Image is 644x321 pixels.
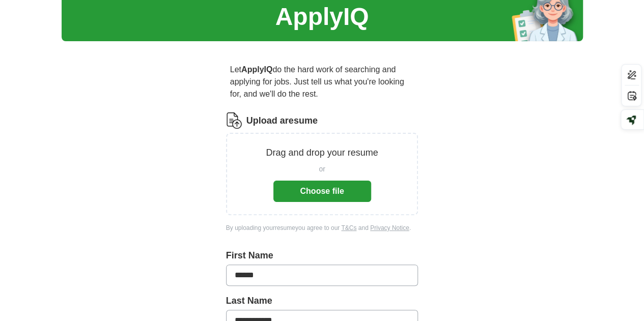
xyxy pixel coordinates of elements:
p: Drag and drop your resume [266,146,378,160]
label: Last Name [226,294,418,308]
p: Let do the hard work of searching and applying for jobs. Just tell us what you're looking for, an... [226,60,418,104]
a: T&Cs [341,224,356,231]
img: CV Icon [226,112,242,129]
a: Privacy Notice [370,224,409,231]
button: Choose file [273,181,371,202]
span: or [319,164,325,174]
div: By uploading your resume you agree to our and . [226,223,418,232]
label: First Name [226,249,418,262]
label: Upload a resume [246,114,318,128]
strong: ApplyIQ [241,65,272,74]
